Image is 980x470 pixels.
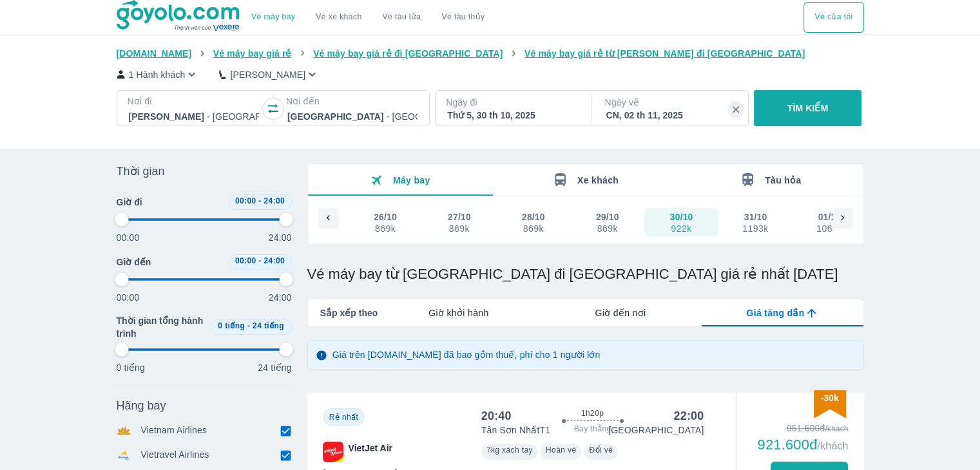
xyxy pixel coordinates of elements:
span: 00:00 [235,196,256,205]
p: 00:00 [117,231,140,244]
p: [PERSON_NAME] [230,68,305,81]
span: VietJet Air [349,442,392,462]
span: Giờ đến [117,256,151,268]
span: Giờ đến nơi [595,306,646,319]
div: 27/10 [448,211,471,223]
span: 24 tiếng [253,321,284,330]
div: 869k [448,223,470,234]
p: Giá trên [DOMAIN_NAME] đã bao gồm thuế, phí cho 1 người lớn [332,348,600,361]
button: 1 Hành khách [117,68,199,81]
p: [GEOGRAPHIC_DATA] [608,424,704,437]
div: 28/10 [522,211,545,223]
img: discount [814,390,846,418]
button: Vé của tôi [803,2,863,33]
button: TÌM KIẾM [754,90,861,126]
span: Máy bay [393,175,430,185]
button: [PERSON_NAME] [219,68,319,81]
div: 31/10 [744,211,767,223]
span: Đổi vé [589,446,613,455]
div: 1063k [816,223,842,234]
p: 0 tiếng [117,361,145,374]
span: Vé máy bay giá rẻ đi [GEOGRAPHIC_DATA] [313,48,503,59]
div: 29/10 [596,211,619,223]
span: 0 tiếng [218,321,245,330]
span: Thời gian tổng hành trình [117,314,206,340]
span: 7kg xách tay [486,446,533,455]
span: Thời gian [117,164,165,179]
span: Vé máy bay giá rẻ từ [PERSON_NAME] đi [GEOGRAPHIC_DATA] [524,48,805,59]
div: 921.600đ [757,437,848,453]
p: Vietravel Airlines [141,448,209,462]
p: 1 Hành khách [129,68,186,81]
nav: breadcrumb [117,47,864,60]
span: Giá tăng dần [746,306,804,319]
p: Ngày đi [446,96,579,109]
span: [DOMAIN_NAME] [117,48,192,59]
span: Giờ khởi hành [428,306,488,319]
span: Tàu hỏa [765,175,802,185]
div: CN, 02 th 11, 2025 [606,109,736,122]
div: 869k [374,223,396,234]
div: Thứ 5, 30 th 10, 2025 [447,109,577,122]
h1: Vé máy bay từ [GEOGRAPHIC_DATA] đi [GEOGRAPHIC_DATA] giá rẻ nhất [DATE] [307,265,864,283]
span: 1h20p [581,408,604,418]
div: 922k [670,223,692,234]
span: Sắp xếp theo [320,306,378,319]
a: Vé xe khách [316,12,361,22]
p: 00:00 [117,291,140,304]
p: Tân Sơn Nhất T1 [481,424,550,437]
p: Vietnam Airlines [141,424,207,438]
button: Vé tàu thủy [431,2,495,33]
p: Nơi đến [286,95,419,108]
div: lab API tabs example [378,299,863,326]
div: choose transportation mode [803,2,863,33]
span: 24:00 [264,196,285,205]
div: 30/10 [669,211,693,223]
span: Xe khách [577,175,619,185]
div: 01/11 [818,211,841,223]
span: - [247,321,250,330]
p: 24 tiếng [258,361,291,374]
span: Hãng bay [117,398,166,413]
div: 869k [597,223,619,234]
div: 26/10 [374,211,397,223]
span: - [258,196,261,205]
div: 951.600đ [757,422,848,435]
span: 00:00 [235,256,256,265]
span: /khách [817,440,848,451]
span: 24:00 [264,256,285,265]
p: 24:00 [269,231,292,244]
div: 22:00 [673,408,704,424]
span: Rẻ nhất [329,413,358,422]
span: Giờ đi [117,196,142,209]
p: TÌM KIẾM [787,102,829,115]
span: -30k [820,393,838,403]
p: 24:00 [269,291,292,304]
img: VJ [323,442,343,462]
span: Hoàn vé [546,446,577,455]
a: Vé máy bay [251,12,295,22]
span: Vé máy bay giá rẻ [213,48,292,59]
a: Vé tàu lửa [372,2,432,33]
div: 869k [523,223,544,234]
div: 20:40 [481,408,512,424]
span: - [258,256,261,265]
div: choose transportation mode [241,2,495,33]
p: Ngày về [605,96,738,109]
p: Nơi đi [128,95,260,108]
div: 1193k [742,223,768,234]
